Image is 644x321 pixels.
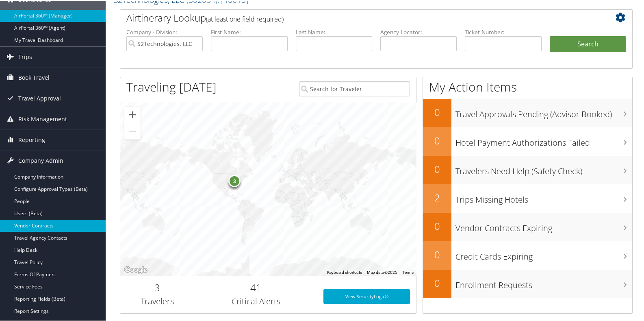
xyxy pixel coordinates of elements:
button: Search [550,35,626,52]
h3: Trips Missing Hotels [455,189,632,205]
label: Company - Division: [126,27,203,35]
a: 0Credit Cards Expiring [423,240,632,269]
a: 2Trips Missing Hotels [423,183,632,212]
input: Search for Traveler [299,81,410,96]
span: (at least one field required) [206,14,284,23]
a: 0Travelers Need Help (Safety Check) [423,155,632,183]
label: Last Name: [296,27,372,35]
h2: 0 [423,133,451,147]
div: 3 [228,174,241,186]
img: Google [122,264,149,275]
h3: Travelers Need Help (Safety Check) [455,161,632,176]
h2: 0 [423,162,451,175]
h2: 41 [200,280,311,294]
h1: My Action Items [423,78,632,95]
h2: 0 [423,218,451,232]
h2: 0 [423,247,451,261]
a: 0Enrollment Requests [423,269,632,297]
h3: Enrollment Requests [455,275,632,290]
a: 0Vendor Contracts Expiring [423,212,632,240]
h3: Travel Approvals Pending (Advisor Booked) [455,104,632,119]
a: 0Travel Approvals Pending (Advisor Booked) [423,98,632,127]
a: Open this area in Google Maps (opens a new window) [122,264,149,275]
button: Zoom in [124,106,141,122]
button: Keyboard shortcuts [327,269,362,275]
label: First Name: [211,27,287,35]
h1: Traveling [DATE] [126,78,217,95]
h2: Airtinerary Lookup [126,10,583,24]
span: Company Admin [18,150,63,170]
a: 0Hotel Payment Authorizations Failed [423,127,632,155]
h2: 2 [423,190,451,204]
span: Trips [18,46,32,66]
label: Ticket Number: [465,27,541,35]
span: Book Travel [18,67,50,87]
h3: Hotel Payment Authorizations Failed [455,132,632,148]
a: Terms (opens in new tab) [402,269,414,274]
span: Reporting [18,129,45,149]
h2: 3 [126,280,188,294]
h3: Credit Cards Expiring [455,246,632,262]
a: View SecurityLogic® [323,288,410,303]
span: Map data ©2025 [367,269,397,274]
h2: 0 [423,275,451,289]
h3: Vendor Contracts Expiring [455,218,632,233]
h3: Critical Alerts [200,295,311,306]
h2: 0 [423,105,451,118]
label: Agency Locator: [380,27,457,35]
span: Travel Approval [18,87,61,108]
button: Zoom out [124,122,141,139]
h3: Travelers [126,295,188,306]
span: Risk Management [18,108,67,129]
